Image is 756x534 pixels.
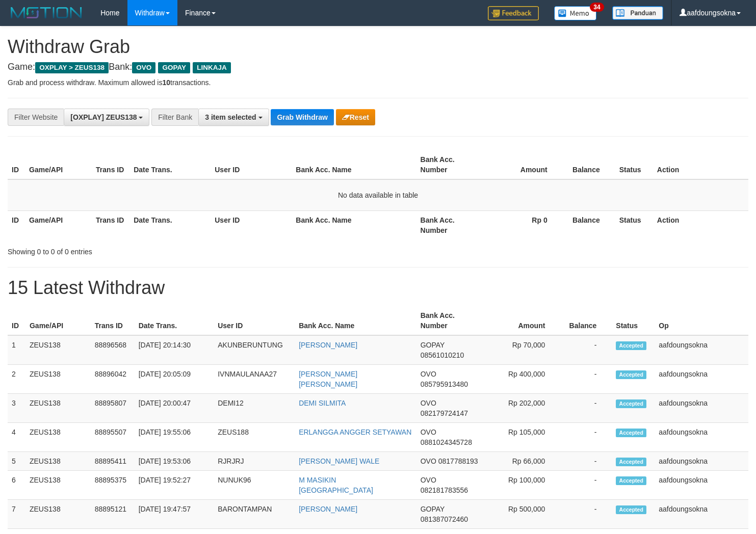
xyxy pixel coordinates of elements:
[25,335,91,365] td: ZEUS138
[563,150,615,179] th: Balance
[92,150,129,179] th: Trans ID
[64,109,149,126] button: [OXPLAY] ZEUS138
[214,306,295,335] th: User ID
[655,452,748,471] td: aafdoungsokna
[299,341,357,349] a: [PERSON_NAME]
[91,335,135,365] td: 88896568
[135,452,214,471] td: [DATE] 19:53:06
[560,394,612,423] td: -
[416,210,483,239] th: Bank Acc. Number
[211,210,292,239] th: User ID
[271,109,333,125] button: Grab Withdraw
[135,500,214,529] td: [DATE] 19:47:57
[198,109,269,126] button: 3 item selected
[438,457,478,465] span: Copy 0817788193 to clipboard
[421,351,464,359] span: Copy 08561010210 to clipboard
[8,394,25,423] td: 3
[214,452,295,471] td: RJRJRJ
[8,62,748,72] h4: Game: Bank:
[483,452,561,471] td: Rp 66,000
[560,452,612,471] td: -
[554,6,597,20] img: Button%20Memo.svg
[616,370,646,379] span: Accepted
[135,471,214,500] td: [DATE] 19:52:27
[483,394,561,423] td: Rp 202,000
[8,471,25,500] td: 6
[655,423,748,452] td: aafdoungsokna
[158,62,190,73] span: GOPAY
[91,452,135,471] td: 88895411
[25,500,91,529] td: ZEUS138
[8,150,25,179] th: ID
[655,471,748,500] td: aafdoungsokna
[162,78,170,87] strong: 10
[135,335,214,365] td: [DATE] 20:14:30
[299,505,357,513] a: [PERSON_NAME]
[292,210,416,239] th: Bank Acc. Name
[616,458,646,466] span: Accepted
[655,365,748,394] td: aafdoungsokna
[653,210,748,239] th: Action
[91,423,135,452] td: 88895507
[416,150,483,179] th: Bank Acc. Number
[129,210,211,239] th: Date Trans.
[421,341,445,349] span: GOPAY
[421,380,468,388] span: Copy 085795913480 to clipboard
[151,109,198,126] div: Filter Bank
[616,505,646,514] span: Accepted
[299,457,379,465] a: [PERSON_NAME] WALE
[653,150,748,179] th: Action
[655,306,748,335] th: Op
[483,471,561,500] td: Rp 100,000
[299,399,346,407] a: DEMI SILMITA
[8,365,25,394] td: 2
[299,428,411,436] a: ERLANGGA ANGGER SETYAWAN
[292,150,416,179] th: Bank Acc. Name
[135,394,214,423] td: [DATE] 20:00:47
[91,500,135,529] td: 88895121
[70,113,137,121] span: [OXPLAY] ZEUS138
[25,210,92,239] th: Game/API
[483,306,561,335] th: Amount
[612,306,655,335] th: Status
[92,210,129,239] th: Trans ID
[616,429,646,437] span: Accepted
[655,500,748,529] td: aafdoungsokna
[91,306,135,335] th: Trans ID
[214,500,295,529] td: BARONTAMPAN
[135,365,214,394] td: [DATE] 20:05:09
[421,438,472,446] span: Copy 0881024345728 to clipboard
[8,423,25,452] td: 4
[214,365,295,394] td: IVNMAULANAA27
[25,150,92,179] th: Game/API
[8,77,748,88] p: Grab and process withdraw. Maximum allowed is transactions.
[214,394,295,423] td: DEMI12
[483,500,561,529] td: Rp 500,000
[8,500,25,529] td: 7
[483,150,563,179] th: Amount
[560,365,612,394] td: -
[8,37,748,57] h1: Withdraw Grab
[8,210,25,239] th: ID
[129,150,211,179] th: Date Trans.
[8,109,64,126] div: Filter Website
[590,3,604,12] span: 34
[488,6,539,20] img: Feedback.jpg
[612,6,663,20] img: panduan.png
[25,452,91,471] td: ZEUS138
[483,365,561,394] td: Rp 400,000
[214,423,295,452] td: ZEUS188
[483,423,561,452] td: Rp 105,000
[421,515,468,523] span: Copy 081387072460 to clipboard
[421,428,436,436] span: OVO
[616,399,646,408] span: Accepted
[421,457,436,465] span: OVO
[25,423,91,452] td: ZEUS138
[655,335,748,365] td: aafdoungsokna
[25,365,91,394] td: ZEUS138
[135,423,214,452] td: [DATE] 19:55:06
[25,394,91,423] td: ZEUS138
[421,370,436,378] span: OVO
[132,62,155,73] span: OVO
[193,62,231,73] span: LINKAJA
